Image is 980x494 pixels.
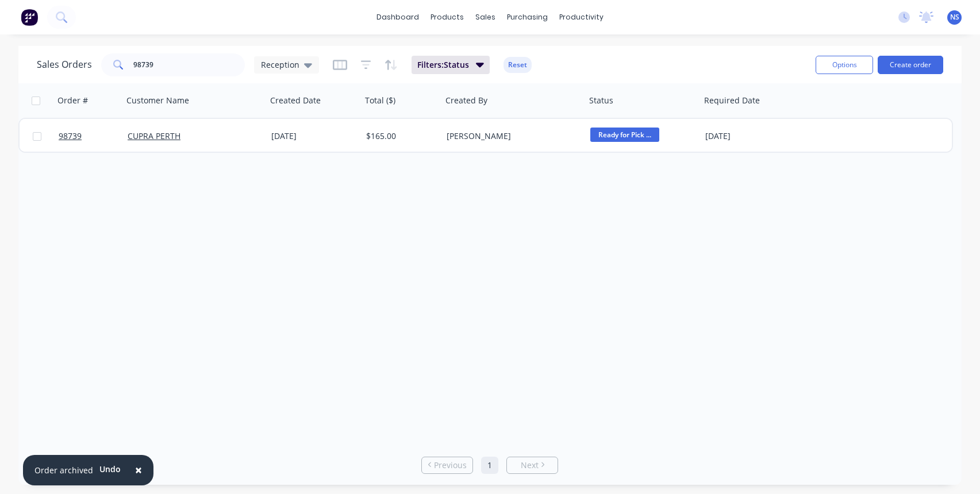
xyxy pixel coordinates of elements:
[21,9,38,26] img: Factory
[128,130,180,141] a: CUPRA PERTH
[261,59,299,71] span: Reception
[417,59,469,71] span: Filters: Status
[270,95,321,106] div: Created Date
[507,460,558,471] a: Next page
[521,460,539,471] span: Next
[133,53,245,76] input: Search...
[365,95,395,106] div: Total ($)
[417,457,563,474] ul: Pagination
[425,9,470,26] div: products
[445,95,487,106] div: Created By
[434,460,467,471] span: Previous
[816,56,873,74] button: Options
[590,128,659,142] span: Ready for Pick ...
[878,56,943,74] button: Create order
[124,457,153,484] button: Close
[470,9,501,26] div: sales
[412,56,490,74] button: Filters:Status
[481,457,498,474] a: Page 1 is your current page
[366,130,434,142] div: $165.00
[589,95,613,106] div: Status
[501,9,554,26] div: purchasing
[271,130,357,142] div: [DATE]
[57,95,88,106] div: Order #
[126,95,189,106] div: Customer Name
[554,9,609,26] div: productivity
[705,130,797,142] div: [DATE]
[704,95,760,106] div: Required Date
[37,59,92,70] h1: Sales Orders
[59,130,82,142] span: 98739
[371,9,425,26] a: dashboard
[504,57,532,73] button: Reset
[34,464,93,476] div: Order archived
[447,130,574,142] div: [PERSON_NAME]
[950,12,959,22] span: NS
[59,119,128,153] a: 98739
[93,461,127,478] button: Undo
[135,462,142,478] span: ×
[422,460,472,471] a: Previous page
